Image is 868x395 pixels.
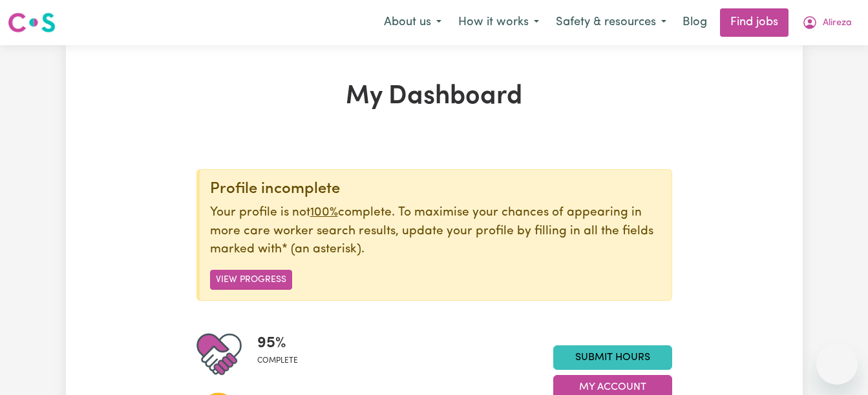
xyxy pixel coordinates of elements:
div: Profile incomplete [210,180,661,199]
p: Your profile is not complete. To maximise your chances of appearing in more care worker search re... [210,204,661,259]
span: 95 % [257,332,298,355]
button: About us [376,9,450,36]
button: Safety & resources [547,9,675,36]
a: Careseekers logo [8,8,56,37]
span: Alireza [823,16,852,30]
u: 100% [310,207,338,219]
button: How it works [450,9,547,36]
button: My Account [794,9,860,36]
button: View Progress [210,270,292,290]
a: Submit Hours [553,345,672,370]
iframe: Button to launch messaging window [816,343,858,385]
div: Profile completeness: 95% [257,332,308,377]
span: an asterisk [282,243,361,256]
img: Careseekers logo [8,11,56,34]
a: Find jobs [720,8,789,37]
h1: My Dashboard [196,81,672,112]
a: Blog [675,8,715,37]
span: complete [257,355,298,367]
